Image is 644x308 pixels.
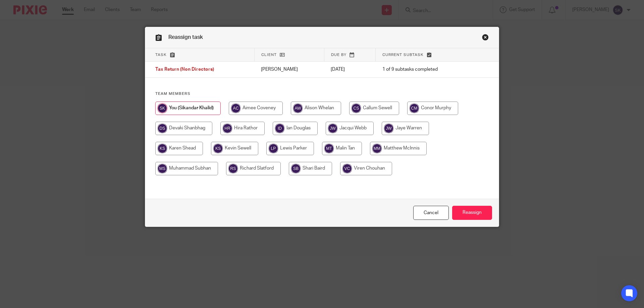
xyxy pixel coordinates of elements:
span: Task [155,53,167,57]
a: Close this dialog window [482,34,489,43]
td: 1 of 9 subtasks completed [376,62,471,78]
span: Tax Return (Non Directors) [155,67,214,72]
span: Current subtask [382,53,424,57]
a: Close this dialog window [413,206,449,220]
p: [PERSON_NAME] [261,66,317,73]
p: [DATE] [331,66,369,73]
input: Reassign [452,206,492,220]
h4: Team members [155,91,489,97]
span: Reassign task [168,35,203,40]
span: Client [261,53,277,57]
span: Due by [331,53,346,57]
